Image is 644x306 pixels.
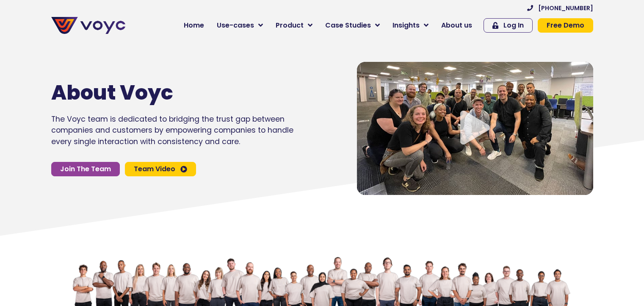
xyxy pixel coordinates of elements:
a: Team Video [125,162,196,176]
p: The Voyc team is dedicated to bridging the trust gap between companies and customers by empowerin... [51,114,293,147]
span: Case Studies [325,20,371,31]
a: Free Demo [538,18,593,33]
a: Case Studies [319,17,386,34]
span: Insights [392,20,420,31]
h1: About Voyc [51,81,268,105]
span: Home [184,20,204,31]
span: Free Demo [547,22,584,29]
a: [PHONE_NUMBER] [527,5,593,11]
a: Log In [484,18,533,33]
a: Join The Team [51,162,120,176]
a: Home [177,17,210,34]
span: About us [441,20,472,31]
a: About us [435,17,478,34]
span: Team Video [134,166,175,172]
a: Product [269,17,319,34]
span: Product [276,20,304,31]
img: voyc-full-logo [51,17,125,34]
span: Use-cases [217,20,254,31]
a: Insights [386,17,435,34]
span: [PHONE_NUMBER] [538,5,593,11]
div: Video play button [458,111,492,146]
span: Log In [503,22,524,29]
span: Join The Team [60,166,111,172]
a: Use-cases [210,17,269,34]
